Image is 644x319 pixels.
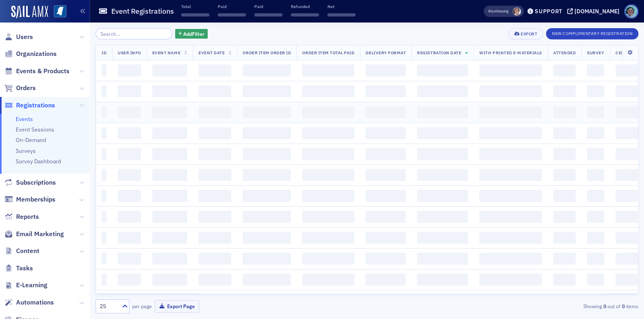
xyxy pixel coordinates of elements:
span: ‌ [102,106,106,118]
span: ‌ [479,211,542,223]
span: ‌ [553,148,576,160]
p: Paid [254,4,282,9]
span: ‌ [327,13,356,16]
a: On-Demand [16,136,46,144]
button: Export [508,28,543,39]
span: ‌ [118,232,141,244]
span: Profile [624,4,638,19]
span: Registration Date [417,50,461,56]
span: ‌ [553,211,576,223]
span: ‌ [243,274,291,286]
span: ‌ [243,106,291,118]
span: ‌ [615,190,644,202]
h1: Event Registrations [111,6,174,16]
span: ‌ [243,190,291,202]
span: ‌ [587,253,604,265]
span: ‌ [243,169,291,181]
span: ‌ [118,85,141,97]
span: ‌ [102,274,106,286]
span: ‌ [587,190,604,202]
span: E-Learning [16,281,47,290]
span: ‌ [102,211,106,223]
span: ‌ [479,253,542,265]
span: ‌ [152,106,187,118]
span: ‌ [417,253,468,265]
span: Subscriptions [16,178,56,187]
span: ‌ [118,127,141,139]
span: ‌ [243,64,291,76]
span: Memberships [16,195,55,204]
span: ‌ [118,211,141,223]
span: ‌ [302,85,354,97]
span: Event Name [152,50,180,56]
span: ‌ [553,127,576,139]
span: ‌ [417,127,468,139]
span: Add Filter [183,30,204,37]
span: ‌ [102,169,106,181]
span: ‌ [152,232,187,244]
div: [DOMAIN_NAME] [574,8,619,15]
span: ‌ [615,64,644,76]
span: User Info [118,50,141,56]
span: ‌ [587,232,604,244]
span: Order Item Total Paid [302,50,354,56]
span: ‌ [587,211,604,223]
span: ‌ [302,64,354,76]
span: ‌ [366,148,406,160]
span: ‌ [243,85,291,97]
button: New Complimentary Registration [546,28,638,39]
span: ‌ [243,148,291,160]
div: Export [521,32,537,36]
div: 25 [100,302,117,311]
a: Subscriptions [4,178,56,187]
a: Event Sessions [16,126,54,133]
a: Registrations [4,101,55,110]
button: Export Page [155,300,199,313]
span: ‌ [181,13,209,16]
span: ‌ [102,232,106,244]
span: ‌ [615,211,644,223]
span: Viewing [488,8,509,14]
span: ‌ [152,274,187,286]
span: ‌ [417,106,468,118]
span: ‌ [479,127,542,139]
span: ‌ [366,190,406,202]
a: Events [16,115,33,123]
span: Survey [587,50,604,56]
span: ‌ [553,106,576,118]
p: Net [327,4,356,9]
span: ‌ [553,274,576,286]
span: Attended [553,50,576,56]
span: ‌ [587,148,604,160]
span: ‌ [553,169,576,181]
a: SailAMX [11,6,48,19]
span: ‌ [615,148,644,160]
span: ‌ [366,85,406,97]
span: ‌ [366,232,406,244]
span: ‌ [198,148,231,160]
span: ‌ [198,85,231,97]
span: ‌ [587,85,604,97]
span: Users [16,33,33,41]
span: ‌ [198,211,231,223]
span: Event Date [198,50,225,56]
span: ‌ [615,127,644,139]
span: Reports [16,212,39,221]
span: ‌ [218,13,246,16]
span: ‌ [479,169,542,181]
span: Delivery Format [366,50,406,56]
span: With Printed E-Materials [479,50,542,56]
span: ‌ [479,232,542,244]
span: ‌ [152,169,187,181]
span: ‌ [152,253,187,265]
a: E-Learning [4,281,47,290]
span: ‌ [118,64,141,76]
span: ‌ [417,169,468,181]
span: ‌ [102,64,106,76]
span: ‌ [302,232,354,244]
strong: 0 [620,303,626,310]
span: ‌ [118,274,141,286]
span: ‌ [198,232,231,244]
span: ‌ [587,106,604,118]
span: ‌ [152,190,187,202]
